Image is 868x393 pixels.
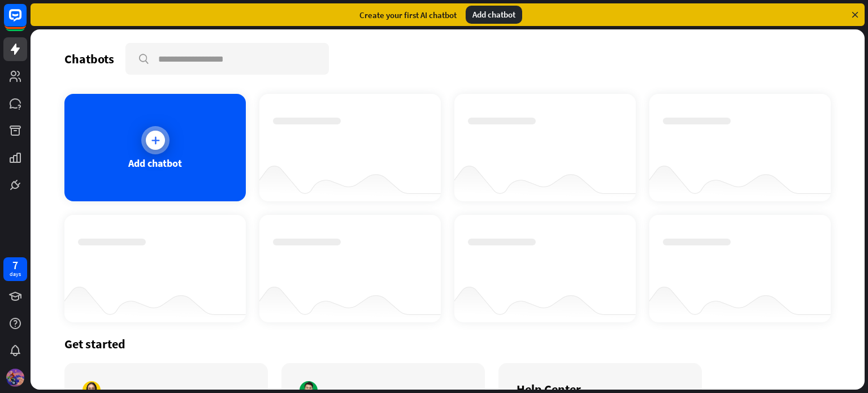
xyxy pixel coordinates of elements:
[128,157,182,170] div: Add chatbot
[466,6,522,24] div: Add chatbot
[64,336,831,352] div: Get started
[10,270,21,278] div: days
[359,10,457,20] div: Create your first AI chatbot
[64,51,114,67] div: Chatbots
[3,257,27,281] a: 7 days
[12,260,18,270] div: 7
[9,5,43,38] button: Open LiveChat chat widget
